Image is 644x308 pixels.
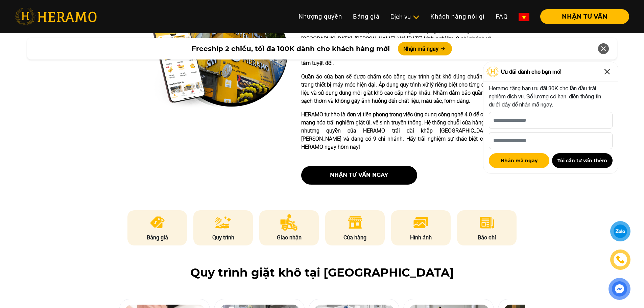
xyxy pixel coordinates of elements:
[540,9,629,24] button: NHẬN TƯ VẤN
[425,9,490,24] a: Khách hàng nói gì
[301,111,492,151] p: HERAMO tự hào là đơn vị tiên phong trong việc ứng dụng công nghệ 4.0 để cách mạng hóa trải nghiệm...
[15,8,97,25] img: heramo-logo.png
[519,13,529,21] img: vn-flag.png
[616,255,625,264] img: phone-icon
[149,214,166,231] img: pricing.png
[611,250,630,269] a: phone-icon
[486,67,499,77] img: Logo
[280,214,298,231] img: delivery.png
[192,44,390,54] span: Freeship 2 chiều, tối đa 100K dành cho khách hàng mới
[127,233,187,241] p: Bảng giá
[489,153,549,168] button: Nhận mã ngay
[501,68,562,76] span: Ưu đãi dành cho bạn mới
[412,14,420,21] img: subToggleIcon
[457,233,517,241] p: Báo chí
[259,233,319,241] p: Giao nhận
[552,153,613,168] button: Tôi cần tư vấn thêm
[535,14,629,20] a: NHẬN TƯ VẤN
[413,214,429,231] img: image.png
[602,66,613,77] img: Close
[301,73,492,105] p: Quần áo của bạn sẽ được chăm sóc bằng quy trình giặt khô đúng chuẩn với trang thiết bị máy móc hi...
[479,214,495,231] img: news.png
[489,84,613,109] p: Heramo tặng bạn ưu đãi 30K cho lần đầu trải nghiệm dịch vụ. Số lượng có hạn, điền thông tin dưới ...
[193,233,253,241] p: Quy trình
[348,9,385,24] a: Bảng giá
[490,9,513,24] a: FAQ
[215,214,231,231] img: process.png
[391,233,451,241] p: Hình ảnh
[293,9,348,24] a: Nhượng quyền
[301,166,417,185] button: nhận tư vấn ngay
[398,42,452,55] button: Nhận mã ngay
[347,214,363,231] img: store.png
[15,266,629,280] h2: Quy trình giặt khô tại [GEOGRAPHIC_DATA]
[325,233,385,241] p: Cửa hàng
[390,12,420,21] div: Dịch vụ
